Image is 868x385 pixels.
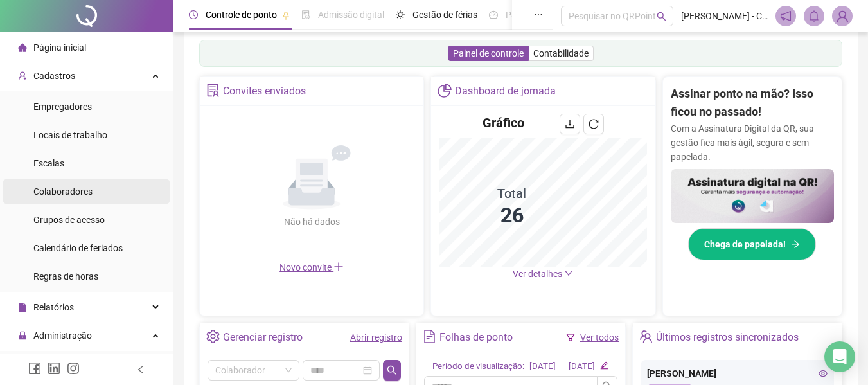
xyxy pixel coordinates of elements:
[564,269,573,278] span: down
[206,10,277,20] span: Controle de ponto
[580,332,619,343] a: Ver todos
[18,71,27,80] span: user-add
[136,365,145,374] span: left
[671,121,834,164] p: Com a Assinatura Digital da QR, sua gestão fica mais ágil, segura e sem papelada.
[33,243,123,253] span: Calendário de feriados
[33,215,105,225] span: Grupos de acesso
[453,48,524,58] span: Painel de controle
[704,237,786,251] span: Chega de papelada!
[455,80,556,102] div: Dashboard de jornada
[656,327,799,348] div: Últimos registros sincronizados
[423,330,436,343] span: file-text
[33,130,107,140] span: Locais de trabalho
[671,169,834,224] img: banner%2F02c71560-61a6-44d4-94b9-c8ab97240462.png
[48,362,60,375] span: linkedin
[534,10,543,19] span: ellipsis
[33,42,86,53] span: Página inicial
[489,10,498,19] span: dashboard
[833,6,852,26] img: 92856
[18,303,27,312] span: file
[589,119,599,129] span: reload
[301,10,310,19] span: file-done
[318,10,384,20] span: Admissão digital
[18,43,27,52] span: home
[657,12,666,21] span: search
[206,330,220,343] span: setting
[67,362,80,375] span: instagram
[566,333,575,342] span: filter
[513,269,562,279] span: Ver detalhes
[483,114,524,132] h4: Gráfico
[780,10,792,22] span: notification
[33,330,92,341] span: Administração
[569,360,595,373] div: [DATE]
[206,84,220,97] span: solution
[438,84,451,97] span: pie-chart
[387,365,397,375] span: search
[252,215,371,229] div: Não há dados
[565,119,575,129] span: download
[819,369,828,378] span: eye
[189,10,198,19] span: clock-circle
[396,10,405,19] span: sun
[279,262,344,273] span: Novo convite
[33,71,75,81] span: Cadastros
[33,271,98,282] span: Regras de horas
[33,186,93,197] span: Colaboradores
[506,10,556,20] span: Painel do DP
[33,158,64,168] span: Escalas
[639,330,653,343] span: team
[28,362,41,375] span: facebook
[600,361,608,370] span: edit
[350,332,402,343] a: Abrir registro
[513,269,573,279] a: Ver detalhes down
[439,327,513,348] div: Folhas de ponto
[529,360,556,373] div: [DATE]
[791,240,800,249] span: arrow-right
[412,10,477,20] span: Gestão de férias
[561,360,563,373] div: -
[533,48,589,58] span: Contabilidade
[647,366,828,381] div: [PERSON_NAME]
[671,85,834,121] h2: Assinar ponto na mão? Isso ficou no passado!
[333,262,344,272] span: plus
[824,341,855,372] div: Open Intercom Messenger
[282,12,290,19] span: pushpin
[33,302,74,312] span: Relatórios
[432,360,524,373] div: Período de visualização:
[688,228,816,260] button: Chega de papelada!
[18,331,27,340] span: lock
[33,102,92,112] span: Empregadores
[808,10,820,22] span: bell
[681,9,768,23] span: [PERSON_NAME] - Contabilidade Canaã
[223,80,306,102] div: Convites enviados
[223,327,303,348] div: Gerenciar registro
